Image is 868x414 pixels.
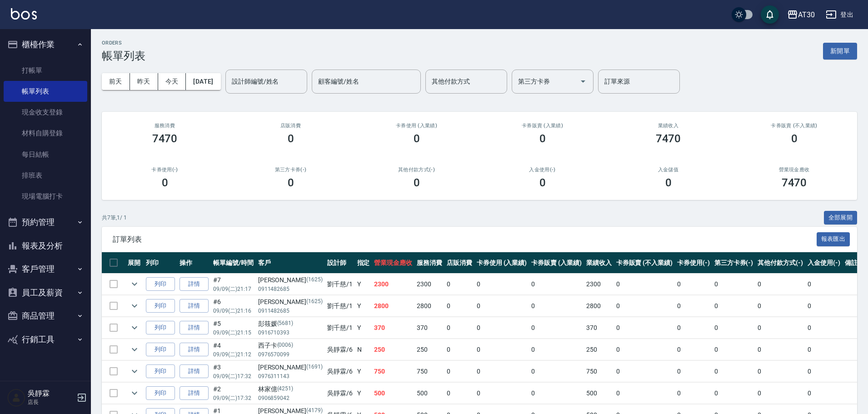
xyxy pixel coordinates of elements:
[4,304,87,328] button: 商品管理
[158,73,186,90] button: 今天
[28,389,74,398] h5: 吳靜霖
[414,361,444,382] td: 750
[755,295,805,317] td: 0
[213,372,254,380] p: 09/09 (二) 17:32
[4,234,87,258] button: 報表及分析
[755,274,805,295] td: 0
[11,8,37,20] img: Logo
[822,6,857,23] button: 登出
[584,383,614,404] td: 500
[180,343,209,357] a: 詳情
[755,317,805,339] td: 0
[755,361,805,382] td: 0
[125,252,144,274] th: 展開
[211,383,256,404] td: #2
[146,277,175,291] button: 列印
[180,386,209,400] a: 詳情
[258,329,323,337] p: 0916710393
[474,295,529,317] td: 0
[180,299,209,313] a: 詳情
[742,167,846,173] h2: 營業現金應收
[755,252,805,274] th: 其他付款方式(-)
[474,274,529,295] td: 0
[712,252,756,274] th: 第三方卡券(-)
[102,40,145,46] h2: ORDERS
[805,252,843,274] th: 入金使用(-)
[614,339,675,360] td: 0
[325,361,355,382] td: 吳靜霖 /6
[616,167,720,173] h2: 入金儲值
[211,339,256,360] td: #4
[355,383,372,404] td: Y
[213,285,254,293] p: 09/09 (二) 21:17
[4,81,87,102] a: 帳單列表
[152,132,178,145] h3: 7470
[355,339,372,360] td: N
[474,361,529,382] td: 0
[584,361,614,382] td: 750
[146,299,175,313] button: 列印
[805,383,843,404] td: 0
[258,307,323,315] p: 0911482685
[576,74,590,89] button: Open
[414,339,444,360] td: 250
[539,176,546,189] h3: 0
[128,386,141,400] button: expand row
[325,339,355,360] td: 吳靜霖 /6
[444,361,474,382] td: 0
[364,123,469,129] h2: 卡券使用 (入業績)
[146,321,175,335] button: 列印
[128,321,141,334] button: expand row
[180,364,209,379] a: 詳情
[414,274,444,295] td: 2300
[211,252,256,274] th: 帳單編號/時間
[742,123,846,129] h2: 卡券販賣 (不入業績)
[325,317,355,339] td: 劉千慈 /1
[584,317,614,339] td: 370
[584,274,614,295] td: 2300
[211,361,256,382] td: #3
[444,383,474,404] td: 0
[4,60,87,81] a: 打帳單
[28,398,74,406] p: 店長
[372,317,414,339] td: 370
[258,363,323,372] div: [PERSON_NAME]
[614,383,675,404] td: 0
[180,277,209,291] a: 詳情
[444,252,474,274] th: 店販消費
[539,132,546,145] h3: 0
[4,123,87,144] a: 材料自購登錄
[474,383,529,404] td: 0
[823,43,857,60] button: 新開單
[675,361,712,382] td: 0
[372,252,414,274] th: 營業現金應收
[113,123,217,129] h3: 服務消費
[211,274,256,295] td: #7
[614,361,675,382] td: 0
[4,257,87,281] button: 客戶管理
[258,372,323,380] p: 0976311143
[355,274,372,295] td: Y
[798,9,815,20] div: AT30
[258,384,323,394] div: 林家億
[213,329,254,337] p: 09/09 (二) 21:15
[805,361,843,382] td: 0
[306,363,323,372] p: (1691)
[372,361,414,382] td: 750
[213,307,254,315] p: 09/09 (二) 21:16
[414,295,444,317] td: 2800
[675,317,712,339] td: 0
[325,383,355,404] td: 吳靜霖 /6
[146,386,175,400] button: 列印
[102,50,145,62] h3: 帳單列表
[355,361,372,382] td: Y
[529,317,584,339] td: 0
[490,123,594,129] h2: 卡券販賣 (入業績)
[113,235,817,244] span: 訂單列表
[239,123,343,129] h2: 店販消費
[614,317,675,339] td: 0
[444,317,474,339] td: 0
[529,252,584,274] th: 卡券販賣 (入業績)
[128,343,141,356] button: expand row
[712,361,756,382] td: 0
